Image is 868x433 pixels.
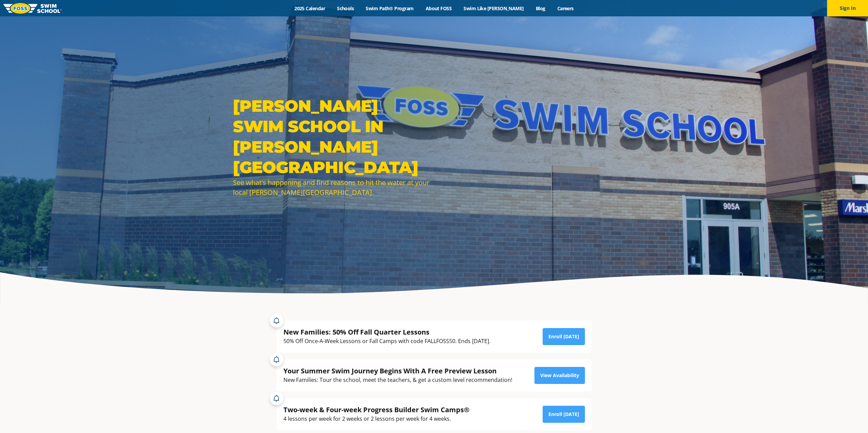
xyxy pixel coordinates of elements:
[458,5,530,12] a: Swim Like [PERSON_NAME]
[551,5,579,12] a: Careers
[283,375,512,385] div: New Families: Tour the school, meet the teachers, & get a custom level recommendation!
[283,414,470,423] div: 4 lessons per week for 2 weeks or 2 lessons per week for 4 weeks.
[420,5,458,12] a: About FOSS
[534,367,585,384] a: View Availability
[283,327,490,337] div: New Families: 50% Off Fall Quarter Lessons
[360,5,420,12] a: Swim Path® Program
[543,328,585,345] a: Enroll [DATE]
[283,337,490,346] div: 50% Off Once-A-Week Lessons or Fall Camps with code FALLFOSS50. Ends [DATE].
[543,406,585,423] a: Enroll [DATE]
[283,405,470,414] div: Two-week & Four-week Progress Builder Swim Camps®
[233,96,431,177] h1: [PERSON_NAME] Swim School in [PERSON_NAME][GEOGRAPHIC_DATA]
[289,5,331,12] a: 2025 Calendar
[283,366,512,375] div: Your Summer Swim Journey Begins With A Free Preview Lesson
[233,177,431,197] div: See what’s happening and find reasons to hit the water at your local [PERSON_NAME][GEOGRAPHIC_DATA].
[331,5,360,12] a: Schools
[3,3,62,14] img: FOSS Swim School Logo
[530,5,551,12] a: Blog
